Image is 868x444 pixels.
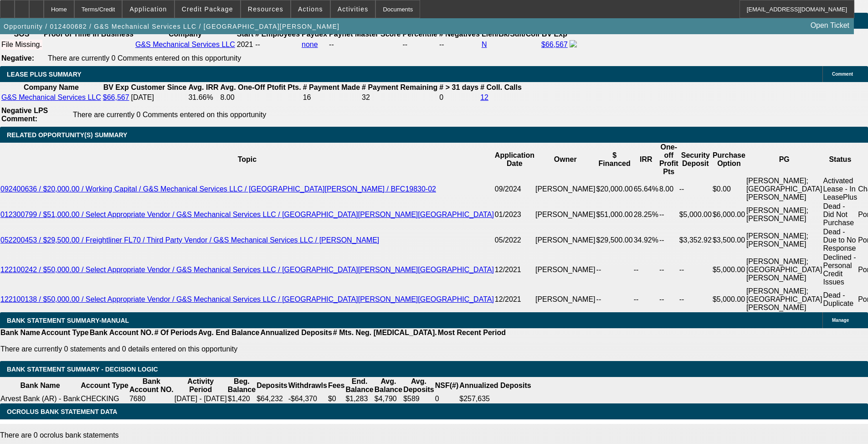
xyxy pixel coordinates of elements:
[659,253,679,287] td: --
[659,176,679,202] td: 8.00
[374,394,403,403] td: $4,790
[459,395,531,403] div: $257,635
[248,5,283,13] span: Resources
[746,287,823,312] td: [PERSON_NAME]; [GEOGRAPHIC_DATA][PERSON_NAME]
[175,0,240,18] button: Credit Package
[659,287,679,312] td: --
[338,5,369,13] span: Activities
[822,227,858,253] td: Dead - Due to No Response
[123,0,174,18] button: Application
[0,185,436,193] a: 092400636 / $20,000.00 / Working Capital / G&S Mechanical Services LLC / [GEOGRAPHIC_DATA][PERSON...
[1,41,42,49] div: File Missing.
[822,202,858,227] td: Dead - Did Not Purchase
[41,328,89,337] th: Account Type
[0,266,494,274] a: 122100242 / $50,000.00 / Select Appropriate Vendor / G&S Mechanical Services LLC / [GEOGRAPHIC_DA...
[535,287,596,312] td: [PERSON_NAME]
[331,0,375,18] button: Activities
[227,394,256,403] td: $1,420
[288,394,328,403] td: -$64,370
[746,202,823,227] td: [PERSON_NAME]; [PERSON_NAME]
[596,287,633,312] td: --
[80,394,129,403] td: CHECKING
[633,227,659,253] td: 34.92%
[659,202,679,227] td: --
[129,377,174,394] th: Bank Account NO.
[89,328,154,337] th: Bank Account NO.
[822,143,858,176] th: Status
[303,83,360,91] b: # Payment Made
[221,83,301,91] b: Avg. One-Off Ptofit Pts.
[103,93,129,101] a: $66,567
[746,253,823,287] td: [PERSON_NAME]; [GEOGRAPHIC_DATA][PERSON_NAME]
[807,18,853,33] a: Open Ticket
[0,211,494,218] a: 012300799 / $51,000.00 / Select Appropriate Vendor / G&S Mechanical Services LLC / [GEOGRAPHIC_DA...
[633,202,659,227] td: 28.25%
[535,176,596,202] td: [PERSON_NAME]
[494,227,535,253] td: 05/2022
[633,176,659,202] td: 65.64%
[154,328,198,337] th: # Of Periods
[256,377,288,394] th: Deposits
[459,377,531,394] th: Annualized Deposits
[435,394,459,403] td: 0
[712,202,746,227] td: $6,000.00
[129,394,174,403] td: 7680
[633,143,659,176] th: IRR
[535,143,596,176] th: Owner
[174,394,227,403] td: [DATE] - [DATE]
[220,93,302,102] td: 8.00
[596,202,633,227] td: $51,000.00
[345,394,374,403] td: $1,283
[494,253,535,287] td: 12/2021
[1,107,48,123] b: Negative LPS Comment:
[659,143,679,176] th: One-off Profit Pts
[494,176,535,202] td: 09/2024
[712,227,746,253] td: $3,500.00
[822,287,858,312] td: Dead - Duplicate
[403,394,435,403] td: $589
[0,345,506,353] p: There are currently 0 statements and 0 details entered on this opportunity
[7,71,82,78] span: LEASE PLUS SUMMARY
[480,83,522,91] b: # Coll. Calls
[439,83,478,91] b: # > 31 days
[298,5,323,13] span: Actions
[832,72,853,77] span: Comment
[255,41,260,48] span: --
[135,41,235,48] a: G&S Mechanical Services LLC
[198,328,260,337] th: Avg. End Balance
[712,176,746,202] td: $0.00
[174,377,227,394] th: Activity Period
[596,176,633,202] td: $20,000.00
[712,253,746,287] td: $5,000.00
[129,5,167,13] span: Application
[0,295,494,303] a: 122100138 / $50,000.00 / Select Appropriate Vendor / G&S Mechanical Services LLC / [GEOGRAPHIC_DA...
[596,143,633,176] th: $ Financed
[328,394,345,403] td: $0
[333,328,437,337] th: # Mts. Neg. [MEDICAL_DATA].
[7,131,127,139] span: RELATED OPPORTUNITY(S) SUMMARY
[746,176,823,202] td: [PERSON_NAME]; [GEOGRAPHIC_DATA][PERSON_NAME]
[439,41,480,49] div: --
[241,0,290,18] button: Resources
[535,253,596,287] td: [PERSON_NAME]
[437,328,506,337] th: Most Recent Period
[435,377,459,394] th: NSF(#)
[633,253,659,287] td: --
[633,287,659,312] td: --
[303,93,360,102] td: 16
[1,54,34,62] b: Negative:
[659,227,679,253] td: --
[679,143,712,176] th: Security Deposit
[188,83,218,91] b: Avg. IRR
[361,93,438,102] td: 32
[103,83,129,91] b: BV Exp
[374,377,403,394] th: Avg. Balance
[24,83,79,91] b: Company Name
[236,40,254,50] td: 2021
[362,83,437,91] b: # Payment Remaining
[494,143,535,176] th: Application Date
[535,227,596,253] td: [PERSON_NAME]
[679,253,712,287] td: --
[7,366,158,373] span: Bank Statement Summary - Decision Logic
[291,0,330,18] button: Actions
